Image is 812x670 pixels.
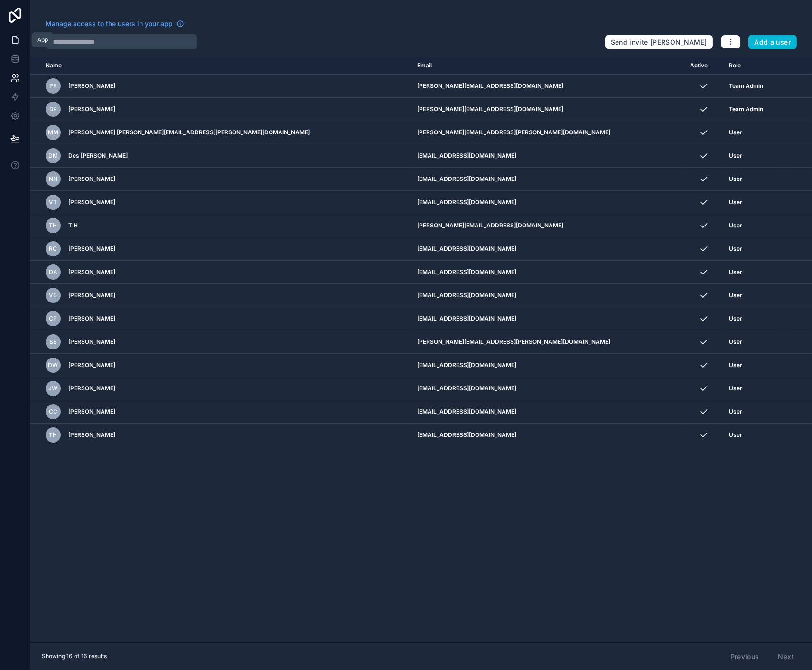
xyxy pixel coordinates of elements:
span: User [729,338,742,346]
span: VB [49,292,57,299]
td: [EMAIL_ADDRESS][DOMAIN_NAME] [411,237,685,261]
button: Add a user [748,35,797,50]
span: [PERSON_NAME] [68,105,115,113]
td: [PERSON_NAME][EMAIL_ADDRESS][DOMAIN_NAME] [411,214,685,237]
span: DA [49,268,57,276]
span: [PERSON_NAME] [68,198,115,206]
span: RC [49,245,57,253]
span: User [729,198,742,206]
td: [EMAIL_ADDRESS][DOMAIN_NAME] [411,307,685,330]
span: Manage access to the users in your app [46,19,173,28]
span: User [729,385,742,392]
a: Manage access to the users in your app [46,19,184,28]
span: [PERSON_NAME] [68,82,115,90]
span: [PERSON_NAME] [PERSON_NAME][EMAIL_ADDRESS][PERSON_NAME][DOMAIN_NAME] [68,129,310,136]
span: TH [49,222,57,229]
span: JW [49,385,58,392]
span: [PERSON_NAME] [68,175,115,183]
span: [PERSON_NAME] [68,361,115,369]
span: User [729,431,742,439]
span: SB [49,338,57,346]
th: Role [723,57,784,75]
span: [PERSON_NAME] [68,431,115,439]
span: [PERSON_NAME] [68,292,115,299]
span: NN [49,175,57,183]
span: [PERSON_NAME] [68,315,115,322]
span: User [729,408,742,415]
td: [PERSON_NAME][EMAIL_ADDRESS][PERSON_NAME][DOMAIN_NAME] [411,121,685,144]
span: Des [PERSON_NAME] [68,152,128,160]
span: User [729,292,742,299]
span: [PERSON_NAME] [68,268,115,276]
td: [EMAIL_ADDRESS][DOMAIN_NAME] [411,424,685,447]
span: User [729,361,742,369]
span: PR [49,82,57,90]
td: [EMAIL_ADDRESS][DOMAIN_NAME] [411,284,685,307]
span: BP [49,105,57,113]
span: [PERSON_NAME] [68,385,115,392]
td: [EMAIL_ADDRESS][DOMAIN_NAME] [411,400,685,424]
td: [EMAIL_ADDRESS][DOMAIN_NAME] [411,261,685,284]
div: scrollable content [30,57,812,642]
span: [PERSON_NAME] [68,408,115,415]
td: [EMAIL_ADDRESS][DOMAIN_NAME] [411,377,685,400]
span: Mm [48,129,58,136]
td: [EMAIL_ADDRESS][DOMAIN_NAME] [411,144,685,168]
th: Email [411,57,685,75]
span: DW [48,361,58,369]
span: Team Admin [729,105,763,113]
div: App [37,36,48,44]
span: CC [49,408,57,415]
span: User [729,222,742,229]
button: Send invite [PERSON_NAME] [605,35,713,50]
span: TH [49,431,57,439]
td: [EMAIL_ADDRESS][DOMAIN_NAME] [411,354,685,377]
span: User [729,175,742,183]
span: CP [49,315,57,322]
span: Team Admin [729,82,763,90]
th: Name [30,57,411,75]
span: [PERSON_NAME] [68,245,115,253]
td: [EMAIL_ADDRESS][DOMAIN_NAME] [411,191,685,214]
span: User [729,245,742,253]
th: Active [684,57,723,75]
td: [PERSON_NAME][EMAIL_ADDRESS][PERSON_NAME][DOMAIN_NAME] [411,330,685,354]
span: DM [48,152,58,160]
td: [PERSON_NAME][EMAIL_ADDRESS][DOMAIN_NAME] [411,75,685,98]
td: [PERSON_NAME][EMAIL_ADDRESS][DOMAIN_NAME] [411,98,685,121]
span: User [729,268,742,276]
span: User [729,315,742,322]
span: VT [49,198,57,206]
span: [PERSON_NAME] [68,338,115,346]
span: User [729,152,742,160]
span: T H [68,222,78,229]
span: Showing 16 of 16 results [42,652,107,660]
span: User [729,129,742,136]
td: [EMAIL_ADDRESS][DOMAIN_NAME] [411,168,685,191]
